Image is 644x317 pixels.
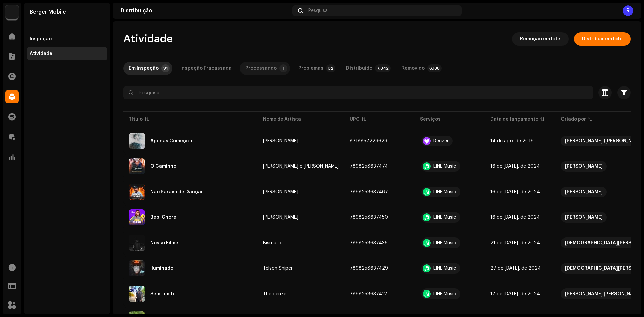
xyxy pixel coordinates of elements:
[565,187,603,197] div: [PERSON_NAME]
[263,292,339,296] span: The denze
[279,64,287,72] p-badge: 1
[150,241,178,245] div: Nosso Filme
[129,184,145,200] img: 1abbce37-46e2-486d-941a-8f33534c6b17
[490,241,540,245] span: 21 de jul. de 2024
[30,36,52,42] div: Inspeção
[129,209,145,225] img: fdbfbcfc-de29-411a-9cbe-fb5e6babae38
[263,241,281,245] div: Bismuto
[433,241,456,245] div: LINE Music
[161,64,170,72] p-badge: 91
[427,64,442,72] p-badge: 6.138
[129,286,145,302] img: 7ca89e27-5c8f-4c87-b93b-21099c1589a2
[490,266,541,271] span: 27 de jul. de 2024
[263,139,339,143] span: Higor Fernandes
[350,139,387,143] span: 8718857229629
[512,32,569,46] button: Remoção em lote
[565,212,603,223] div: [PERSON_NAME]
[129,116,143,123] div: Título
[350,190,388,194] span: 7898258637467
[129,260,145,276] img: c888077d-4b5e-433f-9608-389b17428038
[574,32,631,46] button: Distribuir em lote
[150,215,178,220] div: Bebi Chorei
[582,32,623,46] span: Distribuir em lote
[350,292,387,296] span: 7898258637412
[623,5,633,16] div: R
[263,215,339,220] span: Dam Santos
[121,8,290,13] div: Distribuição
[123,86,593,99] input: Pesquisa
[245,62,277,75] div: Processando
[150,164,176,169] div: O Caminho
[129,133,145,149] img: b3f63d77-0e68-4bc0-88dc-f7a6e7c4b96b
[433,139,449,143] div: Deezer
[123,32,173,46] span: Atividade
[150,292,176,296] div: Sem Limite
[490,292,540,296] span: 17 de jul. de 2024
[298,62,323,75] div: Problemas
[129,62,159,75] div: Em Inspeção
[346,62,372,75] div: Distribuído
[263,190,298,194] div: [PERSON_NAME]
[27,47,107,60] re-m-nav-item: Atividade
[326,64,335,72] p-badge: 32
[350,266,388,271] span: 7898258637429
[263,164,339,169] span: Ronaldo e Sanderley
[150,190,203,194] div: Não Parava de Dançar
[565,161,603,172] div: [PERSON_NAME]
[401,62,425,75] div: Removido
[263,241,339,245] span: Bismuto
[375,64,391,72] p-badge: 7.342
[561,116,586,123] div: Criado por
[490,215,540,220] span: 16 de jul. de 2024
[263,215,298,220] div: [PERSON_NAME]
[129,235,145,251] img: aa628db9-6492-491d-a7e8-a4c131adb151
[263,292,286,296] div: The denze
[263,266,339,271] span: Telson Sniper
[433,266,456,271] div: LINE Music
[433,292,456,296] div: LINE Music
[433,215,456,220] div: LINE Music
[263,190,339,194] span: Jackson Faustino
[180,62,232,75] div: Inspeção Fracassada
[30,51,52,56] div: Atividade
[263,139,298,143] div: [PERSON_NAME]
[490,190,540,194] span: 16 de jul. de 2024
[129,158,145,174] img: 8db4af5c-19fc-41fe-8e7d-c35039131c64
[350,215,388,220] span: 7898258637450
[490,164,540,169] span: 16 de jul. de 2024
[150,139,192,143] div: Apenas Começou
[350,164,388,169] span: 7898258637474
[308,8,328,13] span: Pesquisa
[433,164,456,169] div: LINE Music
[263,266,293,271] div: Telson Sniper
[350,116,360,123] div: UPC
[350,241,388,245] span: 7898258637436
[27,32,107,46] re-m-nav-item: Inspeção
[520,32,560,46] span: Remoção em lote
[490,116,538,123] div: Data de lançamento
[5,5,19,19] img: 70c0b94c-19e5-4c8c-a028-e13e35533bab
[433,190,456,194] div: LINE Music
[263,164,339,169] div: [PERSON_NAME] e [PERSON_NAME]
[490,139,534,143] span: 14 de ago. de 2019
[150,266,173,271] div: Iluminado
